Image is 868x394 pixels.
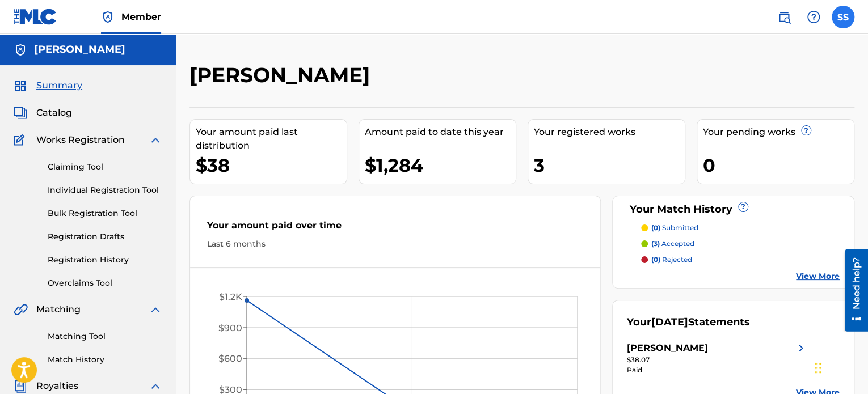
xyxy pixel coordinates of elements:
[14,106,72,120] a: CatalogCatalog
[534,125,685,139] div: Your registered works
[832,6,854,28] div: User Menu
[773,6,795,28] a: Public Search
[651,316,688,328] span: [DATE]
[14,106,27,120] img: Catalog
[836,249,868,332] iframe: Resource Center
[12,8,28,60] div: Need help?
[48,354,162,366] a: Match History
[149,133,162,147] img: expand
[365,152,516,178] div: $1,284
[14,303,28,316] img: Matching
[207,219,583,238] div: Your amount paid over time
[627,365,808,375] div: Paid
[149,303,162,316] img: expand
[641,239,840,249] a: (3) accepted
[14,79,27,92] img: Summary
[651,239,660,248] span: (3)
[796,270,840,282] a: View More
[651,255,660,264] span: (0)
[36,133,125,147] span: Works Registration
[48,331,162,342] a: Matching Tool
[14,79,82,92] a: SummarySummary
[48,161,162,173] a: Claiming Tool
[218,353,242,364] tspan: $600
[14,43,27,57] img: Accounts
[207,238,583,250] div: Last 6 months
[811,340,868,394] iframe: Chat Widget
[802,6,825,28] div: Help
[101,10,115,24] img: Top Rightsholder
[739,202,748,211] span: ?
[651,223,698,233] p: submitted
[36,379,78,393] span: Royalties
[815,351,821,385] div: Drag
[627,202,840,217] div: Your Match History
[36,303,81,316] span: Matching
[627,355,808,365] div: $38.07
[703,125,854,139] div: Your pending works
[218,322,242,333] tspan: $900
[627,341,808,375] a: [PERSON_NAME]right chevron icon$38.07Paid
[196,152,347,178] div: $38
[651,239,694,249] p: accepted
[36,79,82,92] span: Summary
[651,255,692,265] p: rejected
[534,152,685,178] div: 3
[807,10,820,24] img: help
[14,9,57,25] img: MLC Logo
[794,341,808,355] img: right chevron icon
[34,43,125,56] h5: Samuel Smoot
[48,207,162,219] a: Bulk Registration Tool
[627,315,750,330] div: Your Statements
[14,133,28,147] img: Works Registration
[14,379,27,393] img: Royalties
[777,10,791,24] img: search
[48,277,162,289] a: Overclaims Tool
[48,231,162,243] a: Registration Drafts
[641,223,840,233] a: (0) submitted
[48,184,162,196] a: Individual Registration Tool
[802,126,811,135] span: ?
[196,125,347,152] div: Your amount paid last distribution
[365,125,516,139] div: Amount paid to date this year
[219,291,242,302] tspan: $1.2K
[627,341,708,355] div: [PERSON_NAME]
[121,10,161,23] span: Member
[48,254,162,266] a: Registration History
[641,255,840,265] a: (0) rejected
[651,223,660,232] span: (0)
[149,379,162,393] img: expand
[189,62,376,88] h2: [PERSON_NAME]
[36,106,72,120] span: Catalog
[703,152,854,178] div: 0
